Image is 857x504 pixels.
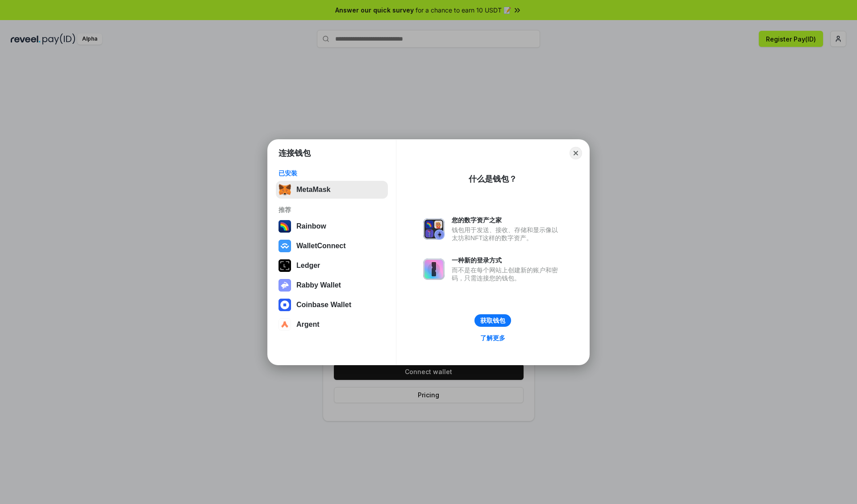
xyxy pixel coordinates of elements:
[296,321,320,329] div: Argent
[423,258,445,280] img: svg+xml,%3Csvg%20xmlns%3D%22http%3A%2F%2Fwww.w3.org%2F2000%2Fsvg%22%20fill%3D%22none%22%20viewBox...
[480,317,505,325] div: 获取钱包
[276,316,388,333] button: Argent
[279,183,291,196] img: svg+xml,%3Csvg%20fill%3D%22none%22%20height%3D%2233%22%20viewBox%3D%220%200%2035%2033%22%20width%...
[296,186,330,194] div: MetaMask
[480,334,505,342] div: 了解更多
[279,318,291,331] img: svg+xml,%3Csvg%20width%3D%2228%22%20height%3D%2228%22%20viewBox%3D%220%200%2028%2028%22%20fill%3D...
[276,276,388,294] button: Rabby Wallet
[452,256,562,264] div: 一种新的登录方式
[276,296,388,314] button: Coinbase Wallet
[452,266,562,282] div: 而不是在每个网站上创建新的账户和密码，只需连接您的钱包。
[469,174,517,184] div: 什么是钱包？
[279,220,291,233] img: svg+xml,%3Csvg%20width%3D%22120%22%20height%3D%22120%22%20viewBox%3D%220%200%20120%20120%22%20fil...
[276,237,388,255] button: WalletConnect
[452,216,562,224] div: 您的数字资产之家
[279,148,311,158] h1: 连接钱包
[296,281,341,289] div: Rabby Wallet
[279,169,385,177] div: 已安装
[474,314,511,327] button: 获取钱包
[296,222,326,230] div: Rainbow
[279,240,291,252] img: svg+xml,%3Csvg%20width%3D%2228%22%20height%3D%2228%22%20viewBox%3D%220%200%2028%2028%22%20fill%3D...
[570,147,582,159] button: Close
[279,259,291,272] img: svg+xml,%3Csvg%20xmlns%3D%22http%3A%2F%2Fwww.w3.org%2F2000%2Fsvg%22%20width%3D%2228%22%20height%3...
[276,181,388,199] button: MetaMask
[279,206,385,214] div: 推荐
[475,332,511,344] a: 了解更多
[279,279,291,292] img: svg+xml,%3Csvg%20xmlns%3D%22http%3A%2F%2Fwww.w3.org%2F2000%2Fsvg%22%20fill%3D%22none%22%20viewBox...
[423,218,445,240] img: svg+xml,%3Csvg%20xmlns%3D%22http%3A%2F%2Fwww.w3.org%2F2000%2Fsvg%22%20fill%3D%22none%22%20viewBox...
[276,257,388,275] button: Ledger
[296,262,320,270] div: Ledger
[296,301,351,309] div: Coinbase Wallet
[452,226,562,242] div: 钱包用于发送、接收、存储和显示像以太坊和NFT这样的数字资产。
[296,242,346,250] div: WalletConnect
[276,217,388,235] button: Rainbow
[279,299,291,311] img: svg+xml,%3Csvg%20width%3D%2228%22%20height%3D%2228%22%20viewBox%3D%220%200%2028%2028%22%20fill%3D...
